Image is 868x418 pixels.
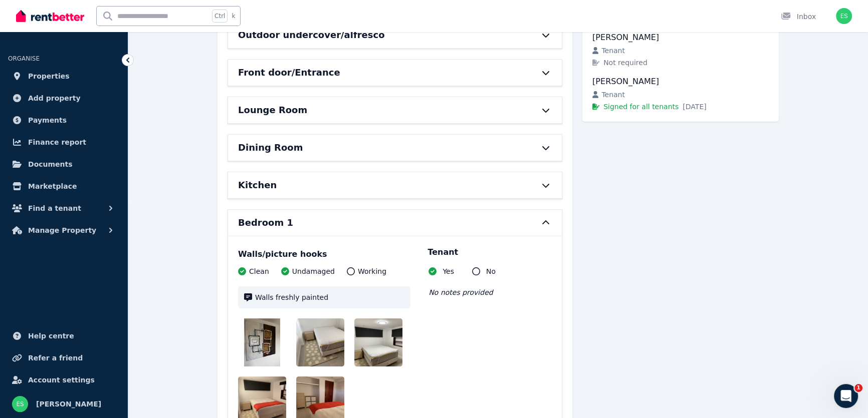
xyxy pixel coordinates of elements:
span: Find a tenant [28,202,81,214]
span: Walls freshly painted [255,292,404,302]
img: IMG_4481.JPEG [296,318,360,366]
a: Properties [8,66,120,86]
a: Add property [8,88,120,108]
a: Help centre [8,326,120,346]
div: [PERSON_NAME] [592,76,769,88]
a: Marketplace [8,176,120,196]
span: Signed for all tenants [603,102,679,112]
h6: Front door/Entrance [238,66,340,80]
span: Yes [443,266,454,276]
button: Manage Property [8,220,120,240]
img: IMG_4484.JPEG [354,318,418,366]
span: Manage Property [28,224,96,236]
h6: Kitchen [238,178,277,192]
span: ORGANISE [8,55,40,62]
h6: Lounge Room [238,103,307,117]
span: Tenant [601,46,625,56]
iframe: Intercom live chat [834,384,858,408]
a: Refer a friend [8,348,120,368]
span: Tenant [601,90,625,100]
img: RentBetter [16,9,84,24]
a: Documents [8,154,120,174]
span: Help centre [28,330,74,342]
span: Documents [28,158,73,170]
a: Account settings [8,370,120,390]
a: Payments [8,110,120,130]
span: Working [358,266,386,276]
span: Ctrl [212,10,228,23]
button: Find a tenant [8,198,120,218]
h6: Dining Room [238,141,303,155]
p: Tenant [427,246,458,258]
span: [PERSON_NAME] [36,398,101,410]
span: Properties [28,70,70,82]
span: [DATE] [683,102,706,112]
span: Account settings [28,374,95,386]
a: Finance report [8,132,120,152]
span: No notes provided [428,288,493,296]
span: Add property [28,92,81,104]
span: Refer a friend [28,352,83,364]
img: Elaine Sheeley [836,8,852,24]
h6: Outdoor undercover/alfresco [238,28,385,42]
span: 1 [854,384,862,392]
div: [PERSON_NAME] [592,32,769,44]
span: Clean [249,266,269,276]
span: Undamaged [292,266,335,276]
span: Not required [603,58,647,68]
div: Inbox [781,12,816,22]
img: IMG_4480.JPEG [244,318,280,366]
h6: Bedroom 1 [238,216,293,230]
span: Payments [28,114,67,126]
span: k [232,12,235,20]
img: Elaine Sheeley [12,396,28,412]
div: Walls/picture hooks [238,248,552,260]
span: Marketplace [28,180,77,192]
span: No [486,266,496,276]
span: Finance report [28,136,86,148]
